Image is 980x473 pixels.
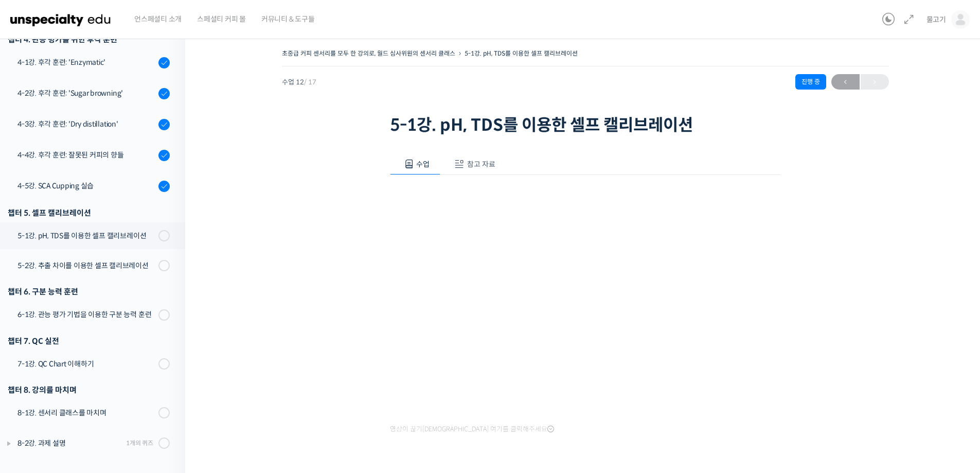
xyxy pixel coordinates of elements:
a: 5-1강. pH, TDS를 이용한 셀프 캘리브레이션 [465,49,578,57]
div: 8-1강. 센서리 클래스를 마치며 [17,407,155,418]
div: 4-5강. SCA Cupping 실습 [17,180,155,191]
h1: 5-1강. pH, TDS를 이용한 셀프 캘리브레이션 [390,115,781,135]
div: 챕터 6. 구분 능력 훈련 [8,285,170,299]
span: 수업 [416,160,430,169]
div: 5-1강. pH, TDS를 이용한 셀프 캘리브레이션 [17,230,155,241]
span: 영상이 끊기[DEMOGRAPHIC_DATA] 여기를 클릭해주세요 [390,425,554,433]
div: 챕터 5. 셀프 캘리브레이션 [8,206,170,220]
a: 대화 [68,326,133,352]
span: 홈 [32,342,39,350]
span: 설정 [159,342,171,350]
div: 7-1강. QC Chart 이해하기 [17,358,155,370]
span: 물고기 [926,15,946,24]
div: 4-1강. 후각 훈련: 'Enzymatic' [17,57,155,68]
span: / 17 [304,78,316,86]
span: 참고 자료 [467,160,495,169]
div: 5-2강. 추출 차이를 이용한 셀프 캘리브레이션 [17,260,155,271]
div: 챕터 7. QC 실전 [8,334,170,348]
div: 챕터 4. 관능 평가를 위한 후각 훈련 [8,32,170,46]
div: 6-1강. 관능 평가 기법을 이용한 구분 능력 훈련 [17,309,155,320]
div: 4-4강. 후각 훈련: 잘못된 커피의 향들 [17,149,155,161]
div: 챕터 8. 강의를 마치며 [8,383,170,397]
a: 설정 [133,326,198,352]
div: 1개의 퀴즈 [126,438,153,448]
div: 8-2강. 과제 설명 [17,437,123,449]
a: 초중급 커피 센서리를 모두 한 강의로, 월드 심사위원의 센서리 클래스 [282,49,455,57]
span: ← [831,75,860,89]
span: 대화 [94,342,106,351]
a: ←이전 [831,74,860,90]
div: 진행 중 [795,74,826,90]
div: 4-3강. 후각 훈련: 'Dry distillation' [17,118,155,130]
span: 수업 12 [282,79,316,85]
div: 4-2강. 후각 훈련: 'Sugar browning' [17,87,155,99]
a: 홈 [3,326,68,352]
